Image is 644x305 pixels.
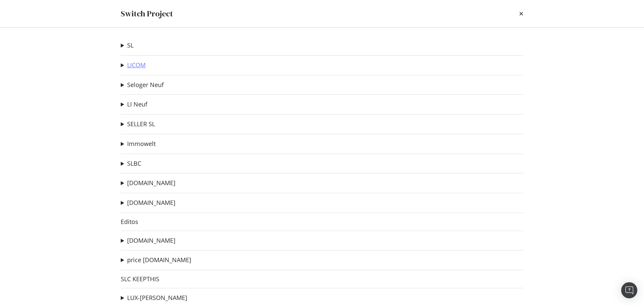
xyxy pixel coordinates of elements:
summary: price [DOMAIN_NAME] [121,256,191,264]
a: [DOMAIN_NAME] [127,237,175,244]
summary: LUX-[PERSON_NAME] [121,294,187,302]
a: Editos [121,218,138,225]
summary: Immowelt [121,140,156,148]
summary: [DOMAIN_NAME] [121,199,175,207]
a: price [DOMAIN_NAME] [127,256,191,263]
summary: SLBC [121,159,141,168]
summary: SELLER SL [121,120,155,129]
a: [DOMAIN_NAME] [127,179,175,186]
a: SELLER SL [127,121,155,128]
a: LUX-[PERSON_NAME] [127,294,187,301]
a: Immowelt [127,140,156,147]
summary: Seloger Neuf [121,81,164,89]
summary: SL [121,41,133,50]
div: times [519,8,523,19]
a: LI Neuf [127,101,147,108]
summary: LI Neuf [121,100,147,109]
summary: LICOM [121,61,146,70]
a: SL [127,42,133,49]
div: Open Intercom Messenger [621,282,637,298]
a: [DOMAIN_NAME] [127,199,175,206]
a: SLBC [127,160,141,167]
a: SLC KEEPTHIS [121,276,159,283]
a: Seloger Neuf [127,81,164,88]
div: Switch Project [121,8,173,19]
summary: [DOMAIN_NAME] [121,236,175,245]
summary: [DOMAIN_NAME] [121,179,175,187]
a: LICOM [127,62,146,69]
